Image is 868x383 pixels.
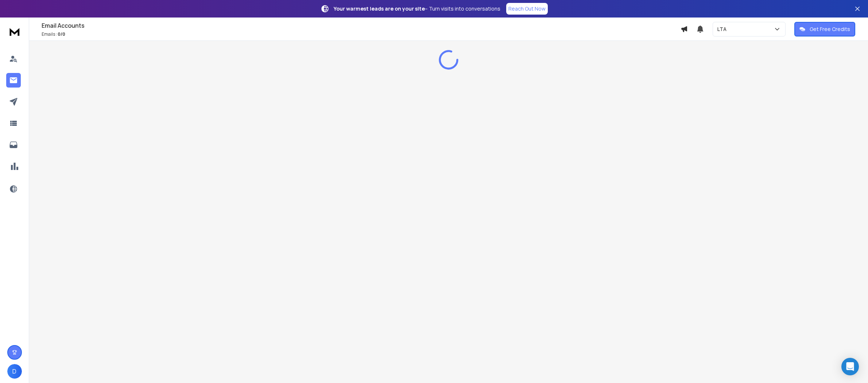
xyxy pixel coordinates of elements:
[717,26,729,33] p: LTA
[7,364,22,379] button: D
[42,31,681,37] p: Emails :
[42,21,681,30] h1: Email Accounts
[794,22,855,36] button: Get Free Credits
[506,3,548,15] a: Reach Out Now
[810,26,850,33] p: Get Free Credits
[58,31,65,37] span: 0 / 0
[334,5,425,12] strong: Your warmest leads are on your site
[841,358,859,375] div: Open Intercom Messenger
[508,5,546,12] p: Reach Out Now
[334,5,500,12] p: – Turn visits into conversations
[7,25,22,38] img: logo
